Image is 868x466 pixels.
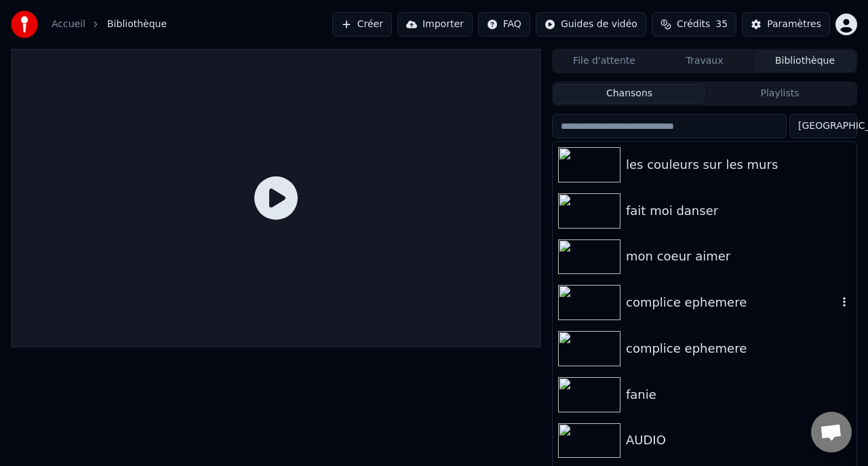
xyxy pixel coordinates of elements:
div: complice ephemere [626,339,851,358]
span: Crédits [677,18,710,31]
div: fanie [626,385,851,404]
a: Accueil [52,18,85,31]
div: Paramètres [767,18,821,31]
span: Bibliothèque [107,18,167,31]
button: Paramètres [742,12,830,37]
div: complice ephemere [626,293,837,312]
div: fait moi danser [626,201,851,220]
button: Bibliothèque [755,52,855,71]
button: Guides de vidéo [536,12,646,37]
div: AUDIO [626,431,851,450]
button: Créer [332,12,392,37]
button: FAQ [478,12,530,37]
button: Travaux [654,52,755,71]
img: youka [11,11,38,38]
div: mon coeur aimer [626,247,851,266]
button: Crédits35 [652,12,736,37]
button: Playlists [705,84,855,104]
span: 35 [715,18,728,31]
button: Chansons [554,84,705,104]
a: Ouvrir le chat [811,412,852,452]
button: File d'attente [554,52,654,71]
button: Importer [397,12,473,37]
div: les couleurs sur les murs [626,155,851,174]
nav: breadcrumb [52,18,167,31]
